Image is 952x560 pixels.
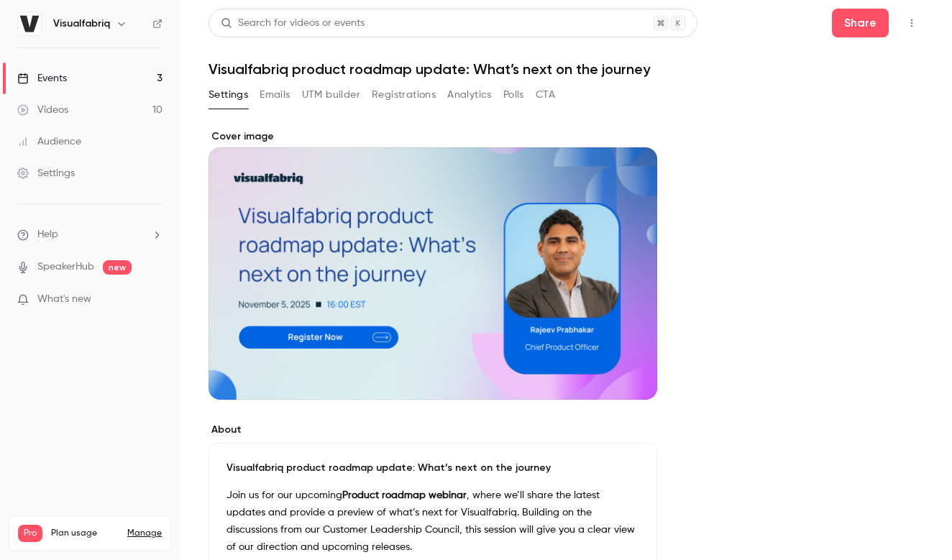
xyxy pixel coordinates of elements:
img: Visualfabriq [18,12,41,35]
div: Events [17,71,67,86]
h1: Visualfabriq product roadmap update: What’s next on the journey [209,60,923,78]
p: Visualfabriq product roadmap update: What’s next on the journey [226,461,639,475]
a: SpeakerHub [37,260,94,275]
button: Emails [260,83,290,106]
div: Videos [17,103,68,117]
button: Analytics [447,83,492,106]
section: Cover image [209,129,657,400]
div: Settings [17,166,75,180]
p: Join us for our upcoming , where we’ll share the latest updates and provide a preview of what’s n... [226,487,639,556]
strong: Product roadmap webinar [342,490,467,500]
button: CTA [536,83,555,106]
label: Cover image [209,129,657,144]
span: Plan usage [51,528,119,539]
button: Polls [503,83,524,106]
span: Help [37,227,58,242]
div: Audience [17,134,81,149]
button: Share [832,9,889,37]
li: help-dropdown-opener [17,227,163,242]
iframe: Noticeable Trigger [145,293,163,306]
a: Manage [127,528,162,539]
button: Registrations [372,83,436,106]
button: UTM builder [302,83,360,106]
label: About [209,423,657,437]
span: What's new [37,292,91,307]
span: new [103,260,132,275]
button: Settings [209,83,248,106]
div: Search for videos or events [221,16,365,31]
span: Pro [18,525,42,542]
h6: Visualfabriq [53,17,110,31]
